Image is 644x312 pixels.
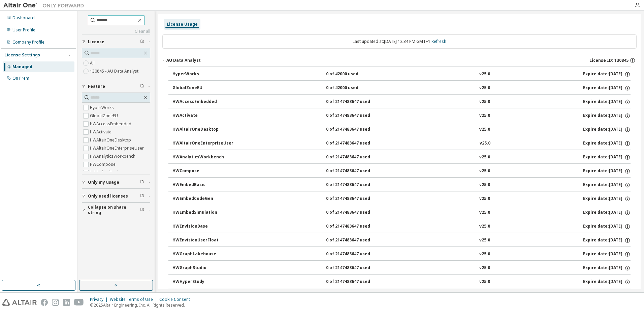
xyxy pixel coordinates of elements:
button: HWHyperStudy0 of 2147483647 usedv25.0Expire date:[DATE] [172,275,631,289]
span: License [88,39,104,45]
span: Clear filter [140,207,144,213]
button: HWActivate0 of 2147483647 usedv25.0Expire date:[DATE] [172,108,631,123]
div: Expire date: [DATE] [583,154,631,160]
a: Refresh [431,38,446,44]
div: v25.0 [480,140,490,147]
div: 0 of 2147483647 used [326,251,387,257]
div: Expire date: [DATE] [583,210,631,216]
div: On Prem [12,76,29,81]
span: License ID: 130845 [589,58,629,63]
span: Clear filter [140,180,144,185]
div: 0 of 2147483647 used [326,265,387,271]
div: 0 of 2147483647 used [326,224,387,230]
div: Cookie Consent [159,297,194,302]
div: HWGraphLakehouse [172,251,233,257]
div: Expire date: [DATE] [583,196,631,202]
div: Website Terms of Use [110,297,159,302]
div: Expire date: [DATE] [583,99,631,105]
div: Dashboard [12,15,35,21]
div: v25.0 [479,237,490,243]
div: 0 of 2147483647 used [326,279,387,285]
button: HWEmbedCodeGen0 of 2147483647 usedv25.0Expire date:[DATE] [172,191,631,206]
div: 0 of 2147483647 used [326,182,387,188]
label: HWActivate [90,128,113,136]
button: HyperWorks0 of 42000 usedv25.0Expire date:[DATE] [172,67,631,82]
div: v25.0 [479,251,490,257]
img: Altair One [3,2,88,9]
p: © 2025 Altair Engineering, Inc. All Rights Reserved. [90,302,194,308]
div: Privacy [90,297,110,302]
label: HWAltairOneEnterpriseUser [90,144,145,152]
div: v25.0 [479,279,490,285]
div: 0 of 2147483647 used [326,196,387,202]
div: HWEnvisionUserFloat [172,237,233,243]
span: Clear filter [140,193,144,199]
span: Only used licenses [88,193,128,199]
img: linkedin.svg [63,299,70,306]
div: License Usage [167,22,198,27]
button: HWAltairOneEnterpriseUser0 of 2147483647 usedv25.0Expire date:[DATE] [172,136,631,151]
label: HyperWorks [90,104,115,112]
span: Clear filter [140,84,144,89]
label: HWEmbedBasic [90,168,122,177]
div: HWAnalyticsWorkbench [172,154,233,160]
img: instagram.svg [52,299,59,306]
div: HWActivate [172,113,233,119]
div: 0 of 2147483647 used [326,140,387,147]
div: Expire date: [DATE] [583,279,631,285]
div: 0 of 2147483647 used [326,168,387,174]
button: License [82,34,150,49]
div: v25.0 [479,224,490,230]
div: Expire date: [DATE] [583,251,631,257]
div: HWGraphStudio [172,265,233,271]
div: 0 of 2147483647 used [326,237,387,243]
div: Expire date: [DATE] [583,224,631,230]
div: v25.0 [479,182,490,188]
div: Expire date: [DATE] [583,182,631,188]
button: HWAccessEmbedded0 of 2147483647 usedv25.0Expire date:[DATE] [172,95,631,109]
div: v25.0 [479,265,490,271]
button: AU Data AnalystLicense ID: 130845 [162,53,637,68]
div: HWEnvisionBase [172,224,233,230]
div: v25.0 [479,154,490,160]
button: HWAltairOneDesktop0 of 2147483647 usedv25.0Expire date:[DATE] [172,122,631,137]
span: Only my usage [88,180,119,185]
button: Collapse on share string [82,203,150,217]
span: Feature [88,84,105,89]
div: HyperWorks [172,71,233,77]
div: Expire date: [DATE] [583,168,631,174]
div: v25.0 [479,196,490,202]
img: altair_logo.svg [2,299,37,306]
div: v25.0 [479,127,490,133]
div: 0 of 2147483647 used [326,154,387,160]
button: HWGraphLakehouse0 of 2147483647 usedv25.0Expire date:[DATE] [172,247,631,262]
div: v25.0 [479,210,490,216]
div: Expire date: [DATE] [583,113,631,119]
a: Clear all [82,29,150,34]
div: v25.0 [479,99,490,105]
div: Expire date: [DATE] [583,71,631,77]
span: Clear filter [140,39,144,45]
div: HWEmbedSimulation [172,210,233,216]
div: 0 of 2147483647 used [326,210,387,216]
div: Expire date: [DATE] [583,265,631,271]
div: 0 of 2147483647 used [326,99,387,105]
div: 0 of 42000 used [326,85,387,91]
div: GlobalZoneEU [172,85,233,91]
button: HWCompose0 of 2147483647 usedv25.0Expire date:[DATE] [172,164,631,179]
div: 0 of 2147483647 used [326,113,387,119]
img: facebook.svg [41,299,48,306]
div: AU Data Analyst [166,58,201,63]
span: Collapse on share string [88,205,140,215]
div: HWAccessEmbedded [172,99,233,105]
button: HWEmbedBasic0 of 2147483647 usedv25.0Expire date:[DATE] [172,178,631,192]
div: HWEmbedCodeGen [172,196,233,202]
label: HWAnalyticsWorkbench [90,152,137,160]
div: HWAltairOneDesktop [172,127,233,133]
button: HWEmbedSimulation0 of 2147483647 usedv25.0Expire date:[DATE] [172,205,631,220]
div: User Profile [12,27,35,33]
button: Feature [82,79,150,94]
div: v25.0 [479,113,490,119]
div: HWCompose [172,168,233,174]
label: HWAccessEmbedded [90,120,133,128]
